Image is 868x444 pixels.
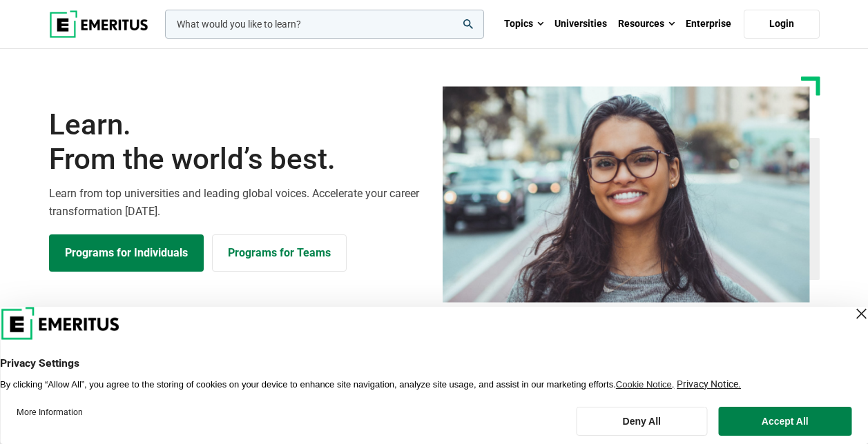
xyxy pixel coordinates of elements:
[165,10,484,39] input: woocommerce-product-search-field-0
[443,86,810,303] img: Learn from the world's best
[212,234,347,272] a: Explore for Business
[49,234,204,272] a: Explore Programs
[49,142,426,176] span: From the world’s best.
[744,10,820,39] a: Login
[49,108,426,177] h1: Learn.
[49,185,426,220] p: Learn from top universities and leading global voices. Accelerate your career transformation [DATE].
